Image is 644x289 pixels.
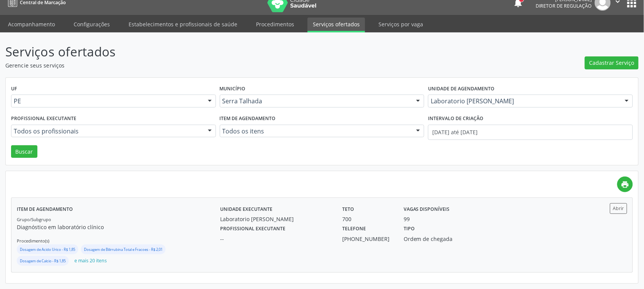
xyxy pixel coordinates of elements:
[17,203,73,215] label: Item de agendamento
[428,113,483,125] label: Intervalo de criação
[220,113,276,125] label: Item de agendamento
[222,127,409,135] span: Todos os itens
[68,18,115,31] a: Configurações
[71,256,110,266] button: e mais 20 itens
[5,61,449,69] p: Gerencie seus serviços
[222,97,409,105] span: Serra Talhada
[343,223,366,235] label: Telefone
[220,215,332,223] div: Laboratorio [PERSON_NAME]
[14,127,200,135] span: Todos os profissionais
[373,18,428,31] a: Serviços por vaga
[220,83,246,95] label: Município
[404,203,450,215] label: Vagas disponíveis
[308,18,365,32] a: Serviços ofertados
[11,83,17,95] label: UF
[20,247,75,252] small: Dosagem de Acido Urico - R$ 1,85
[585,56,639,69] button: Cadastrar Serviço
[14,97,200,105] span: PE
[343,203,354,215] label: Teto
[343,215,393,223] div: 700
[404,215,410,223] div: 99
[589,59,634,67] span: Cadastrar Serviço
[428,125,633,140] input: Selecione um intervalo
[17,217,51,222] small: Grupo/Subgrupo
[123,18,243,31] a: Estabelecimentos e profissionais de saúde
[17,223,220,231] p: Diagnóstico em laboratório clínico
[536,3,592,9] span: Diretor de regulação
[5,42,449,61] p: Serviços ofertados
[220,235,332,243] div: --
[251,18,299,31] a: Procedimentos
[3,18,60,31] a: Acompanhamento
[343,235,393,243] div: [PHONE_NUMBER]
[220,223,285,235] label: Profissional executante
[11,113,76,125] label: Profissional executante
[17,238,49,244] small: Procedimento(s)
[11,145,37,158] button: Buscar
[220,203,272,215] label: Unidade executante
[428,83,494,95] label: Unidade de agendamento
[20,258,66,263] small: Dosagem de Calcio - R$ 1,85
[404,223,415,235] label: Tipo
[404,235,485,243] div: Ordem de chegada
[610,203,627,214] button: Abrir
[431,97,617,105] span: Laboratorio [PERSON_NAME]
[84,247,163,252] small: Dosagem de Bilirrubina Total e Fracoes - R$ 2,01
[621,180,630,189] i: print
[617,177,633,192] a: print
